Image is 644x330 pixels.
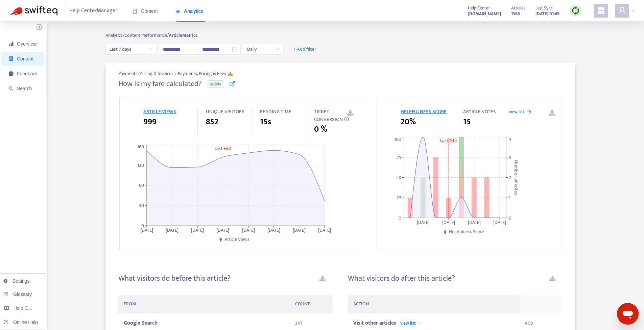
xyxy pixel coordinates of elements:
span: signal [9,42,14,46]
span: Last 7 days [110,44,152,54]
tspan: 1 [509,194,510,202]
span: view list [509,108,524,115]
span: Content [17,56,33,61]
span: swap-right [194,47,199,52]
span: Helpfulness Score [449,228,484,235]
tspan: [DATE] [293,226,306,234]
span: message [9,71,14,76]
span: Article Views [224,235,249,243]
tspan: [DATE] [493,219,506,226]
tspan: 0 [509,214,511,222]
strong: [DOMAIN_NAME] [468,10,501,18]
tspan: [DATE] [267,226,280,234]
span: Help Center [468,4,490,12]
span: Payments, Pricing & Fees 🚕 [178,70,233,77]
span: Articles [511,4,525,12]
span: search [9,86,14,91]
span: article [207,80,224,88]
span: 999 [143,116,157,128]
strong: 1368 [511,10,520,18]
img: sync.dc5367851b00ba804db3.png [571,6,580,15]
span: Analytics [175,8,203,14]
h4: What visitors do after this article? [348,274,455,283]
tspan: [DATE] [191,226,204,234]
tspan: [DATE] [318,226,331,234]
span: Search [17,86,32,91]
span: container [9,56,14,61]
tspan: [DATE] [468,219,481,226]
span: Overview [17,41,37,47]
tspan: [DATE] [166,226,179,234]
tspan: 3 [509,154,511,161]
span: Visit other articles [353,319,396,328]
tspan: 0 [399,214,401,222]
span: Content [133,8,158,14]
th: ACTION [348,295,520,313]
span: Google Search [124,319,158,328]
span: arrow-right [527,109,532,114]
span: 20% [401,116,416,128]
span: ARTICLE VOTES [463,107,496,116]
tspan: Last Edit [215,145,232,152]
tspan: [DATE] [417,219,430,226]
span: TICKET CONVERSION [314,107,343,124]
tspan: 4 [509,135,511,143]
span: 408 [525,319,533,327]
tspan: 120 [137,161,144,169]
span: book [133,9,137,14]
strong: [DATE] 01:49 [535,10,559,18]
tspan: Last Edit [440,137,457,145]
span: ARTICLE VIEWS [143,107,176,116]
span: 15 [463,116,471,128]
span: 0 % [314,123,327,135]
span: view list → [400,319,422,327]
span: > [174,70,178,77]
span: Payments, Pricing & Invoices [118,70,174,77]
span: 852 [206,116,218,128]
span: to [194,47,199,52]
span: Analytics/ Content Performance/ [105,31,169,39]
tspan: [DATE] [217,226,230,234]
span: UNIQUE VISITORS [206,107,244,116]
span: Help Centers [14,305,41,311]
tspan: 50 [396,174,401,182]
span: HELPFULNESS SCORE [401,107,447,116]
a: Glossary [3,291,32,297]
tspan: 40 [139,202,144,209]
span: Help Center Manager [69,4,117,17]
tspan: 25 [397,194,401,202]
a: [DOMAIN_NAME] [468,10,501,18]
span: Feedback [17,71,38,76]
img: Swifteq [10,6,57,16]
span: + Add filter [293,45,316,53]
th: COUNT [290,295,333,313]
span: 15s [260,116,271,128]
span: READING TIME [260,107,291,116]
span: Last Sync [535,4,553,12]
tspan: 75 [397,154,401,161]
h4: What visitors do before this article? [118,274,231,283]
button: + Add filter [288,44,321,55]
strong: Article Metrics [169,31,197,39]
a: Settings [3,278,30,284]
span: user [618,6,626,15]
tspan: 80 [139,181,144,189]
tspan: [DATE] [140,226,153,234]
th: FROM [118,295,290,313]
span: appstore [597,6,605,15]
tspan: 2 [509,174,511,182]
tspan: Number of votes [512,160,520,195]
iframe: Button to launch messaging window [617,303,639,325]
tspan: [DATE] [442,219,455,226]
span: 347 [295,319,303,327]
tspan: 100 [394,135,401,143]
a: Online Help [3,320,38,325]
tspan: 0 [141,222,144,230]
tspan: 160 [137,143,144,151]
span: area-chart [175,9,180,14]
tspan: [DATE] [242,226,255,234]
span: Daily [247,44,280,54]
h4: How is my fare calculated? [118,79,202,88]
